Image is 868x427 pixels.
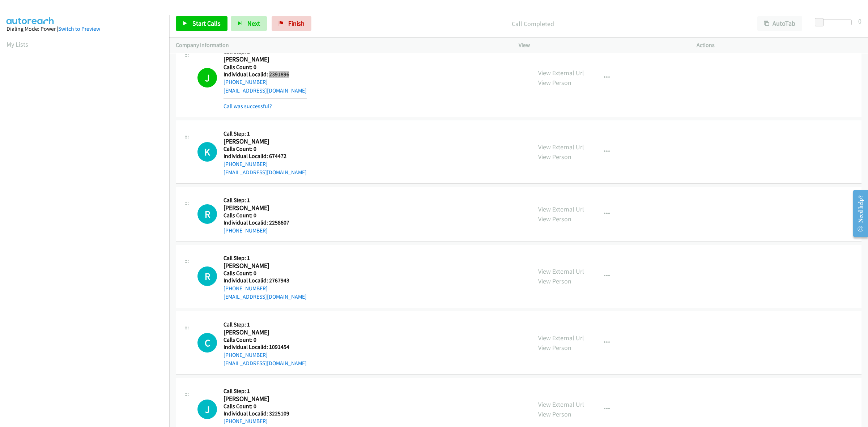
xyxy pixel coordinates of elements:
[224,219,289,226] h5: Individual Localid: 2258607
[288,19,305,27] span: Finish
[224,153,307,160] h5: Individual Localid: 674472
[197,333,217,353] div: The call is yet to be attempted
[224,351,268,358] a: [PHONE_NUMBER]
[197,142,217,162] h1: K
[7,56,169,399] iframe: Dialpad
[538,69,584,77] a: View External Url
[538,205,584,213] a: View External Url
[538,343,571,352] a: View Person
[224,161,268,167] a: [PHONE_NUMBER]
[757,16,802,31] button: AutoTab
[58,25,100,32] a: Switch to Preview
[224,87,307,94] a: [EMAIL_ADDRESS][DOMAIN_NAME]
[224,255,307,262] h5: Call Step: 1
[538,277,571,285] a: View Person
[197,266,217,286] div: The call is yet to be attempted
[224,336,307,343] h5: Calls Count: 0
[847,185,868,242] iframe: Resource Center
[7,25,163,33] div: Dialing Mode: Power |
[7,40,28,48] a: My Lists
[197,68,217,87] h1: J
[224,197,289,204] h5: Call Step: 1
[538,400,584,409] a: View External Url
[538,78,571,87] a: View Person
[538,143,584,151] a: View External Url
[224,388,386,395] h5: Call Step: 1
[224,418,268,424] a: [PHONE_NUMBER]
[224,403,386,410] h5: Calls Count: 0
[538,153,571,161] a: View Person
[197,333,217,353] h1: C
[272,16,311,31] a: Finish
[247,19,260,27] span: Next
[197,400,217,419] div: The call is yet to be attempted
[224,285,268,292] a: [PHONE_NUMBER]
[224,360,307,367] a: [EMAIL_ADDRESS][DOMAIN_NAME]
[224,212,289,219] h5: Calls Count: 0
[224,137,307,146] h2: [PERSON_NAME]
[224,395,386,403] h2: [PERSON_NAME]
[224,321,307,328] h5: Call Step: 1
[224,328,307,337] h2: [PERSON_NAME]
[224,71,307,78] h5: Individual Localid: 2391896
[858,16,861,26] div: 0
[197,204,217,224] h1: R
[224,55,307,64] h2: [PERSON_NAME]
[519,41,684,50] p: View
[538,267,584,276] a: View External Url
[224,262,307,270] h2: [PERSON_NAME]
[224,64,307,71] h5: Calls Count: 0
[697,41,861,50] p: Actions
[224,270,307,277] h5: Calls Count: 0
[224,103,272,110] a: Call was successful?
[197,142,217,162] div: The call is yet to be attempted
[224,227,268,234] a: [PHONE_NUMBER]
[224,204,289,212] h2: [PERSON_NAME]
[538,410,571,418] a: View Person
[224,145,307,153] h5: Calls Count: 0
[224,410,386,417] h5: Individual Localid: 3225109
[197,266,217,286] h1: R
[224,293,307,300] a: [EMAIL_ADDRESS][DOMAIN_NAME]
[192,19,221,27] span: Start Calls
[224,343,307,351] h5: Individual Localid: 1091454
[224,277,307,284] h5: Individual Localid: 2767943
[176,41,506,50] p: Company Information
[197,400,217,419] h1: J
[224,78,268,85] a: [PHONE_NUMBER]
[224,130,307,137] h5: Call Step: 1
[321,19,744,29] p: Call Completed
[224,169,307,176] a: [EMAIL_ADDRESS][DOMAIN_NAME]
[538,215,571,223] a: View Person
[231,16,267,31] button: Next
[538,334,584,342] a: View External Url
[176,16,227,31] a: Start Calls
